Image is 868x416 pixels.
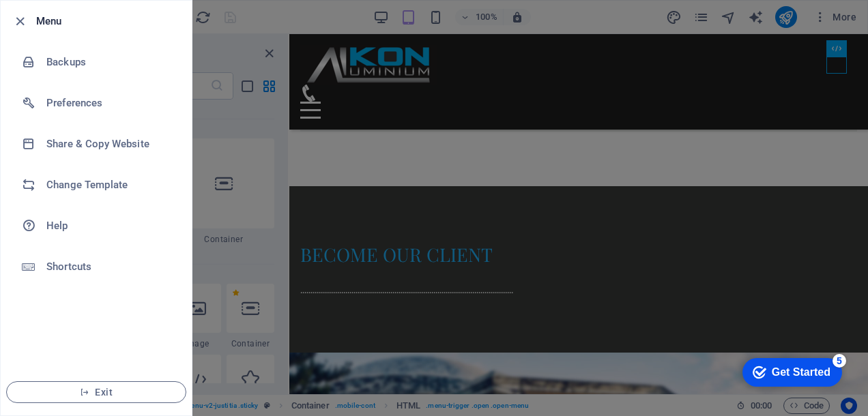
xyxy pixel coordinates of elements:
h6: Shortcuts [46,258,173,275]
div: Get Started [40,15,99,27]
h6: Preferences [46,95,173,111]
h6: Backups [46,54,173,70]
div: Get Started 5 items remaining, 0% complete [11,7,111,35]
a: Help [1,205,192,246]
button: Exit [6,381,186,403]
h6: Change Template [46,177,173,193]
h6: Menu [36,13,181,29]
h6: Help [46,218,173,234]
div: 5 [101,3,115,16]
span: Exit [18,387,175,398]
h6: Share & Copy Website [46,136,173,152]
